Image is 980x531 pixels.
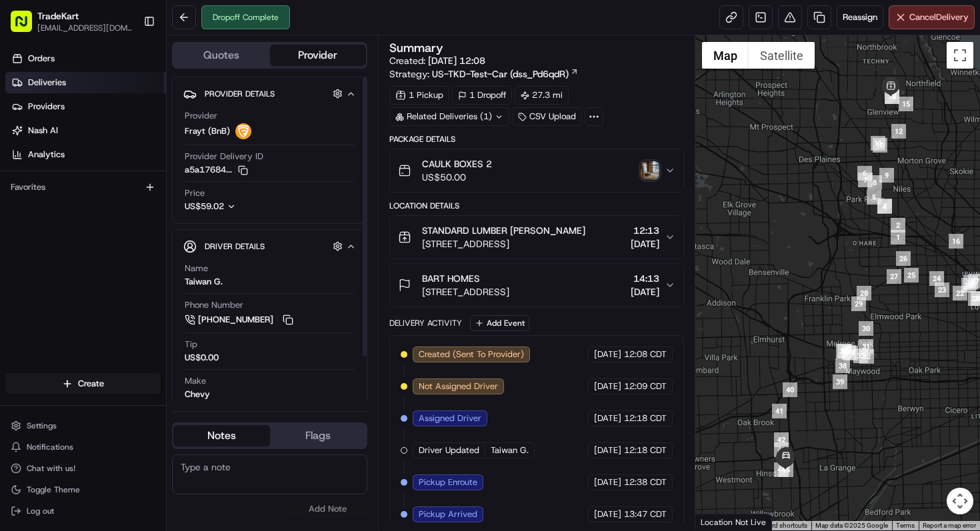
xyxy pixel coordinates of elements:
div: Past conversations [13,173,85,184]
img: Google [699,513,743,530]
div: 29 [851,296,866,311]
button: Keyboard shortcuts [750,521,807,530]
div: 12 [891,124,906,139]
input: Clear [35,86,220,100]
div: Package Details [389,134,684,145]
a: [PHONE_NUMBER] [185,312,295,327]
span: [DATE] [594,412,621,424]
div: 💻 [113,263,123,274]
span: 12:38 CDT [624,476,667,488]
div: 14 [885,89,899,104]
div: 23 [935,282,949,297]
span: Price [185,187,205,199]
span: CAULK BOXES 2 [422,157,492,171]
div: 33 [853,348,868,363]
a: Nash AI [5,120,166,141]
div: CSV Upload [512,107,582,126]
div: Chevy [185,388,210,400]
div: 25 [904,268,919,282]
button: Toggle Theme [5,480,161,499]
span: Name [185,263,208,274]
div: 44 [774,462,789,477]
span: Chat with us! [27,463,75,474]
div: 35 [841,345,856,360]
span: [DATE] [594,508,621,520]
button: US$59.02 [185,201,302,213]
span: Cancel Delivery [909,11,969,23]
button: Log out [5,502,161,520]
img: Liam Valentine [13,194,35,215]
span: Driver Updated [419,444,479,456]
button: Notes [173,425,270,446]
div: 📗 [13,263,24,274]
span: Knowledge Base [27,262,102,275]
span: [DATE] [594,348,621,360]
span: Settings [27,420,57,431]
a: Powered byPylon [94,294,161,304]
span: [DATE] [594,380,621,392]
div: Favorites [5,177,161,198]
button: Show satellite imagery [749,42,815,69]
span: STANDARD LUMBER [PERSON_NAME] [422,224,585,237]
span: Pickup Arrived [419,508,477,520]
div: 2 [891,218,905,233]
div: 5 [867,190,881,205]
button: CAULK BOXES 2US$50.00photo_proof_of_delivery image [390,149,683,192]
div: 9 [879,168,894,183]
button: TradeKart[EMAIL_ADDRESS][DOMAIN_NAME] [5,5,138,37]
div: 36 [837,344,852,358]
span: 12:09 CDT [624,380,667,392]
button: a5a17684... [185,164,248,176]
a: 💻API Documentation [107,257,219,280]
button: TradeKart [37,9,79,23]
div: 27.3 mi [515,86,569,105]
span: US-TKD-Test-Car (dss_Pd6qdR) [432,67,569,81]
button: STANDARD LUMBER [PERSON_NAME][STREET_ADDRESS]12:13[DATE] [390,216,683,259]
button: Quotes [173,45,270,66]
div: 1 Pickup [389,86,449,105]
div: 34 [843,346,858,360]
span: Orders [28,53,55,65]
span: [EMAIL_ADDRESS][DOMAIN_NAME] [37,23,133,33]
div: Start new chat [60,127,219,141]
span: Notifications [27,442,73,452]
div: 26 [896,251,911,266]
button: Flags [270,425,367,446]
button: Reassign [837,5,883,29]
div: 6 [857,166,872,181]
button: CancelDelivery [889,5,975,29]
div: Taiwan G. [185,276,223,288]
button: Chat with us! [5,459,161,478]
button: Start new chat [227,131,243,147]
span: Create [78,378,104,390]
a: Deliveries [5,72,166,93]
span: Make [185,375,206,387]
div: 37 [836,344,851,358]
a: Providers [5,96,166,117]
div: Strategy: [389,67,579,81]
span: US$50.00 [422,171,492,184]
div: 8 [867,175,882,190]
div: 22 [953,286,967,300]
div: 19 [961,278,976,292]
span: API Documentation [126,262,214,275]
span: Provider Details [205,89,275,99]
span: Map data ©2025 Google [815,522,888,529]
span: 14:13 [631,272,659,285]
span: [PERSON_NAME] [41,207,108,217]
span: Taiwan G. [491,444,529,456]
div: 18 [963,275,978,290]
div: 16 [949,234,963,249]
button: Driver Details [183,235,356,257]
div: We're available if you need us! [60,141,183,151]
div: 4 [877,199,892,214]
a: US-TKD-Test-Car (dss_Pd6qdR) [432,67,579,81]
div: 28 [857,286,871,300]
div: 27 [887,269,901,284]
img: 1736555255976-a54dd68f-1ca7-489b-9aae-adbdc363a1c4 [13,127,37,151]
span: Toggle Theme [27,484,80,495]
span: Deliveries [28,77,66,89]
button: Settings [5,416,161,435]
div: 43 [774,442,789,457]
